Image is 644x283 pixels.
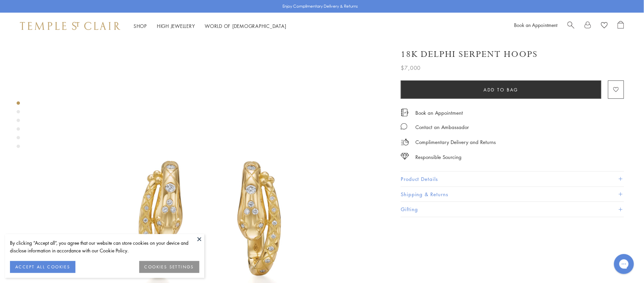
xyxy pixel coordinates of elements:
div: Responsible Sourcing [416,153,462,161]
a: Book an Appointment [514,22,558,28]
iframe: Gorgias live chat messenger [611,252,637,276]
img: icon_delivery.svg [401,138,409,146]
div: Contact an Ambassador [416,123,469,131]
img: MessageIcon-01_2.svg [401,123,407,130]
a: World of [DEMOGRAPHIC_DATA]World of [DEMOGRAPHIC_DATA] [205,23,286,29]
button: Gifting [401,202,624,217]
button: COOKIES SETTINGS [139,261,199,273]
button: Shipping & Returns [401,187,624,202]
a: ShopShop [134,23,147,29]
button: Add to bag [401,80,601,99]
span: Add to bag [484,86,519,93]
a: Search [568,21,575,31]
button: ACCEPT ALL COOKIES [10,261,75,273]
a: High JewelleryHigh Jewellery [157,23,195,29]
button: Product Details [401,172,624,187]
img: icon_appointment.svg [401,109,409,116]
p: Enjoy Complimentary Delivery & Returns [283,3,358,10]
a: View Wishlist [601,21,608,31]
p: Complimentary Delivery and Returns [416,138,496,146]
img: Temple St. Clair [20,22,120,30]
span: $7,000 [401,64,421,72]
div: By clicking “Accept all”, you agree that our website can store cookies on your device and disclos... [10,239,199,254]
nav: Main navigation [134,22,286,30]
a: Open Shopping Bag [618,21,624,31]
img: icon_sourcing.svg [401,153,409,160]
a: Book an Appointment [416,109,463,116]
h1: 18K Delphi Serpent Hoops [401,49,538,60]
div: Product gallery navigation [17,100,20,153]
